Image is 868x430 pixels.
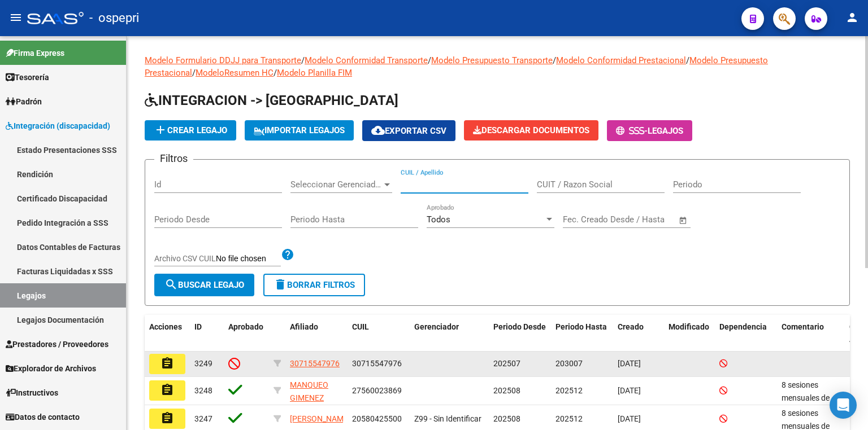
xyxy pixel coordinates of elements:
[290,322,318,331] span: Afiliado
[263,274,365,296] button: Borrar Filtros
[352,359,402,368] span: 30715547976
[274,280,355,290] span: Borrar Filtros
[154,274,254,296] button: Buscar Legajo
[305,55,428,65] a: Modelo Conformidad Transporte
[618,386,641,395] span: [DATE]
[719,322,767,331] span: Dependencia
[610,214,665,225] input: End date
[154,123,167,137] mat-icon: add
[607,120,692,141] button: -Legajos
[196,68,274,78] a: ModeloResumen HC
[555,322,607,331] span: Periodo Hasta
[145,55,301,65] a: Modelo Formulario DDJJ para Transporte
[555,414,583,423] span: 202512
[154,125,227,135] span: Crear Legajo
[371,124,385,137] mat-icon: cloud_download
[154,254,216,263] span: Archivo CSV CUIL
[669,322,709,331] span: Modificado
[194,414,212,423] span: 3247
[6,71,49,84] span: Tesorería
[493,322,546,331] span: Periodo Desde
[616,126,648,136] span: -
[194,322,202,331] span: ID
[164,278,178,291] mat-icon: search
[216,254,281,264] input: Archivo CSV CUIL
[160,383,174,397] mat-icon: assignment
[6,338,108,350] span: Prestadores / Proveedores
[489,315,551,352] datatable-header-cell: Periodo Desde
[493,359,520,368] span: 202507
[648,126,683,136] span: Legajos
[555,359,583,368] span: 203007
[245,120,354,141] button: IMPORTAR LEGAJOS
[6,47,64,59] span: Firma Express
[154,151,193,166] h3: Filtros
[194,386,212,395] span: 3248
[160,357,174,370] mat-icon: assignment
[352,386,402,395] span: 27560023869
[431,55,553,65] a: Modelo Presupuesto Transporte
[830,392,857,419] div: Open Intercom Messenger
[618,322,644,331] span: Creado
[410,315,489,352] datatable-header-cell: Gerenciador
[277,68,352,78] a: Modelo Planilla FIM
[6,387,58,399] span: Instructivos
[6,95,42,108] span: Padrón
[556,55,686,65] a: Modelo Conformidad Prestacional
[613,315,664,352] datatable-header-cell: Creado
[551,315,613,352] datatable-header-cell: Periodo Hasta
[493,414,520,423] span: 202508
[414,322,459,331] span: Gerenciador
[290,414,350,423] span: [PERSON_NAME]
[473,125,589,135] span: Descargar Documentos
[6,120,110,132] span: Integración (discapacidad)
[224,315,269,352] datatable-header-cell: Aprobado
[145,315,190,352] datatable-header-cell: Acciones
[352,414,402,423] span: 20580425500
[145,120,236,141] button: Crear Legajo
[254,125,345,135] span: IMPORTAR LEGAJOS
[563,214,600,225] input: Start date
[618,359,641,368] span: [DATE]
[194,359,212,368] span: 3249
[190,315,224,352] datatable-header-cell: ID
[6,411,80,423] span: Datos de contacto
[274,278,287,291] mat-icon: delete
[414,414,481,423] span: Z99 - Sin Identificar
[145,93,398,108] span: INTEGRACION -> [GEOGRAPHIC_DATA]
[290,179,382,190] span: Seleccionar Gerenciador
[89,6,139,30] span: - ospepri
[555,386,583,395] span: 202512
[464,120,598,141] button: Descargar Documentos
[371,126,446,136] span: Exportar CSV
[285,315,348,352] datatable-header-cell: Afiliado
[281,248,294,261] mat-icon: help
[164,280,244,290] span: Buscar Legajo
[845,11,859,24] mat-icon: person
[782,322,824,331] span: Comentario
[6,362,96,375] span: Explorador de Archivos
[777,315,845,352] datatable-header-cell: Comentario
[715,315,777,352] datatable-header-cell: Dependencia
[149,322,182,331] span: Acciones
[348,315,410,352] datatable-header-cell: CUIL
[362,120,455,141] button: Exportar CSV
[290,359,340,368] span: 30715547976
[493,386,520,395] span: 202508
[228,322,263,331] span: Aprobado
[618,414,641,423] span: [DATE]
[352,322,369,331] span: CUIL
[290,380,328,415] span: MANQUEO GIMENEZ SINAI
[427,214,450,225] span: Todos
[9,11,23,24] mat-icon: menu
[160,411,174,425] mat-icon: assignment
[677,214,690,227] button: Open calendar
[664,315,715,352] datatable-header-cell: Modificado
